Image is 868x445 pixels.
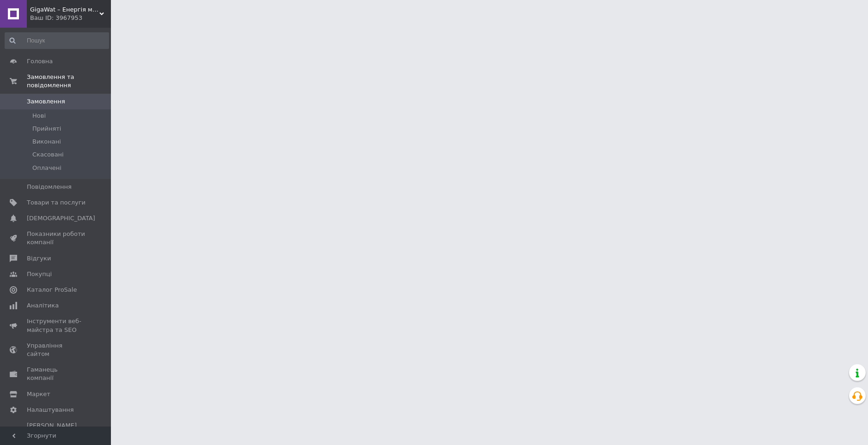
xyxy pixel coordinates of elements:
[32,112,46,120] span: Нові
[27,183,72,191] span: Повідомлення
[32,125,61,133] span: Прийняті
[27,366,86,382] span: Гаманець компанії
[27,214,95,222] span: [DEMOGRAPHIC_DATA]
[27,317,86,334] span: Інструменти веб-майстра та SEO
[30,6,99,14] span: GigaWat – Енергія майбутнього!
[27,342,86,358] span: Управління сайтом
[32,138,61,146] span: Виконані
[27,73,111,90] span: Замовлення та повідомлення
[27,198,86,207] span: Товари та послуги
[27,406,74,414] span: Налаштування
[27,270,52,278] span: Покупці
[27,254,51,263] span: Відгуки
[27,230,86,247] span: Показники роботи компанії
[32,150,64,159] span: Скасовані
[27,301,59,310] span: Аналітика
[27,57,53,66] span: Головна
[30,14,111,22] div: Ваш ID: 3967953
[27,390,50,398] span: Маркет
[27,286,77,294] span: Каталог ProSale
[32,164,61,172] span: Оплачені
[27,97,65,106] span: Замовлення
[5,32,109,49] input: Пошук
